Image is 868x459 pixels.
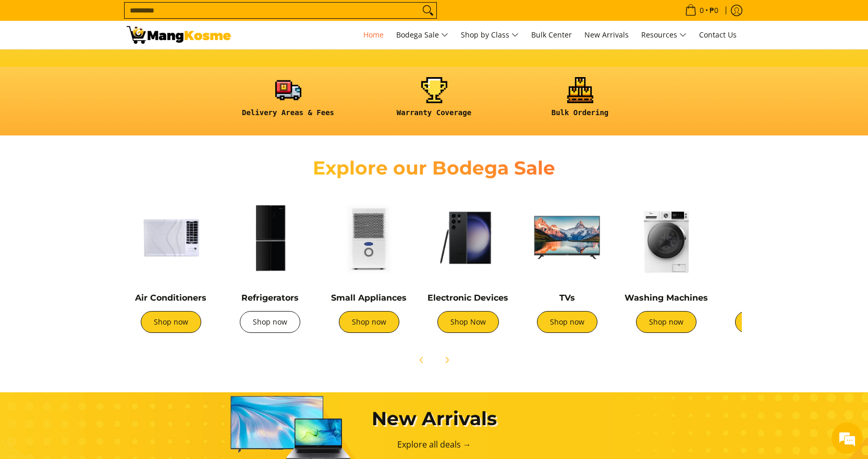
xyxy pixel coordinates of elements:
img: Refrigerators [226,193,314,282]
a: TVs [559,293,575,303]
a: Shop now [636,311,696,333]
img: Cookers [721,193,810,282]
img: Small Appliances [325,193,413,282]
a: Electronic Devices [427,293,508,303]
a: Resources [636,21,692,49]
button: Next [435,349,458,371]
nav: Main Menu [241,21,742,49]
a: Washing Machines [625,293,708,303]
a: Bulk Center [526,21,577,49]
a: Shop by Class [456,21,524,49]
img: Electronic Devices [424,193,512,282]
a: <h6><strong>Warranty Coverage</strong></h6> [366,77,502,126]
h2: Explore our Bodega Sale [283,156,585,180]
span: ₱0 [708,7,720,14]
span: Contact Us [699,30,737,40]
a: Shop now [240,311,300,333]
button: Previous [410,349,433,371]
a: Contact Us [694,21,742,49]
img: Washing Machines [622,193,711,282]
a: Air Conditioners [135,293,206,303]
a: New Arrivals [579,21,634,49]
img: Air Conditioners [127,193,215,282]
a: Shop now [141,311,201,333]
span: New Arrivals [584,30,629,40]
a: Shop now [339,311,399,333]
a: Refrigerators [241,293,299,303]
button: Search [420,3,436,18]
span: 0 [698,7,705,14]
span: Bulk Center [531,30,572,40]
a: <h6><strong>Bulk Ordering</strong></h6> [512,77,648,126]
span: • [682,5,722,16]
img: TVs [523,193,612,282]
span: Home [363,30,384,40]
a: Shop Now [437,311,499,333]
a: <h6><strong>Delivery Areas & Fees</strong></h6> [221,77,356,126]
span: Bodega Sale [396,29,448,42]
a: Explore all deals → [397,439,471,450]
span: Shop by Class [461,29,519,42]
span: Resources [641,29,687,42]
a: Shop now [735,311,796,333]
a: Bodega Sale [391,21,454,49]
a: Shop now [537,311,597,333]
a: Home [358,21,389,49]
a: Small Appliances [331,293,407,303]
img: Mang Kosme: Your Home Appliances Warehouse Sale Partner! [127,26,231,44]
